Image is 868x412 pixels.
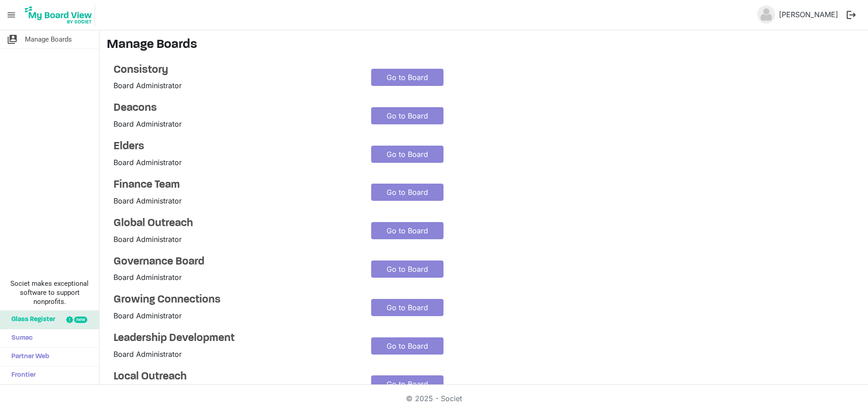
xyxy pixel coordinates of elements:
[113,311,182,320] span: Board Administrator
[371,375,443,393] a: Go to Board
[3,6,20,24] span: menu
[113,140,358,153] a: Elders
[113,235,182,244] span: Board Administrator
[113,179,358,192] a: Finance Team
[4,279,95,306] span: Societ makes exceptional software to support nonprofits.
[113,196,182,205] span: Board Administrator
[25,30,72,48] span: Manage Boards
[371,146,443,163] a: Go to Board
[22,4,95,26] img: My Board View Logo
[757,5,775,24] img: no-profile-picture.svg
[107,38,861,53] h3: Manage Boards
[7,348,49,366] span: Partner Web
[22,4,99,26] a: My Board View Logo
[113,273,182,282] span: Board Administrator
[113,370,358,384] a: Local Outreach
[113,332,358,345] a: Leadership Development
[371,260,443,278] a: Go to Board
[113,81,182,90] span: Board Administrator
[371,222,443,239] a: Go to Board
[113,119,182,128] span: Board Administrator
[74,317,87,323] div: new
[113,64,358,77] a: Consistory
[371,299,443,316] a: Go to Board
[113,350,182,359] span: Board Administrator
[7,311,55,329] span: Glass Register
[113,217,358,230] a: Global Outreach
[406,394,462,403] a: © 2025 - Societ
[113,256,358,269] a: Governance Board
[7,366,36,384] span: Frontier
[371,184,443,201] a: Go to Board
[7,329,33,347] span: Sumac
[371,69,443,86] a: Go to Board
[113,102,358,115] a: Deacons
[7,30,18,48] span: switch_account
[113,158,182,167] span: Board Administrator
[113,294,358,307] a: Growing Connections
[842,5,861,24] button: logout
[371,337,443,355] a: Go to Board
[371,107,443,124] a: Go to Board
[775,5,842,24] a: [PERSON_NAME]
